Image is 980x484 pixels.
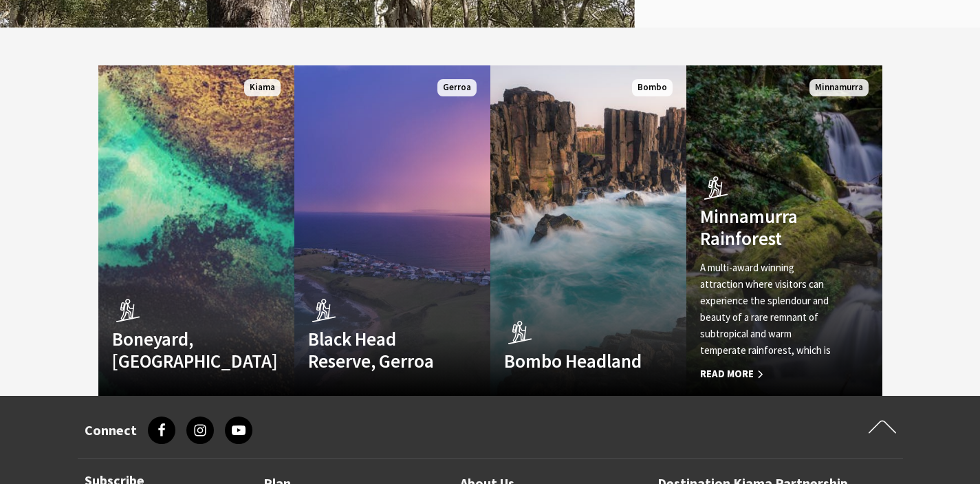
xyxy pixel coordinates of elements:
span: Bombo [632,79,673,96]
h4: Bombo Headland [504,350,643,372]
h4: Black Head Reserve, Gerroa [308,328,447,372]
span: Gerroa [437,79,477,96]
h4: Boneyard, [GEOGRAPHIC_DATA] [112,328,251,372]
span: Read More [700,366,839,382]
a: Black Head Reserve, Gerroa Gerroa [294,65,490,396]
a: Bombo Headland Bombo [490,65,686,396]
h4: Minnamurra Rainforest [700,205,839,250]
h3: Connect [85,422,137,439]
span: Kiama [244,79,281,96]
span: Minnamurra [809,79,869,96]
a: Custom Image Used Minnamurra Rainforest A multi-award winning attraction where visitors can exper... [686,65,882,396]
p: A multi-award winning attraction where visitors can experience the splendour and beauty of a rare... [700,260,839,359]
a: Boneyard, [GEOGRAPHIC_DATA] Kiama [98,65,294,396]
